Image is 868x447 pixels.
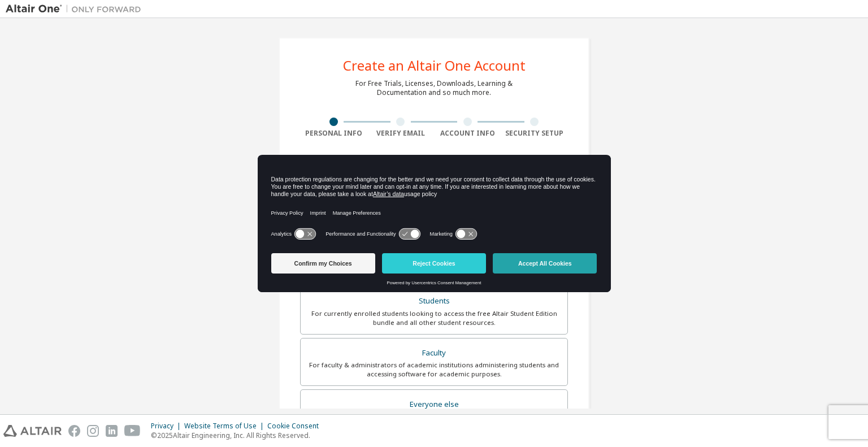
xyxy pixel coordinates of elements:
img: facebook.svg [68,425,80,437]
div: Security Setup [501,129,568,138]
div: Verify Email [367,129,435,138]
div: Cookie Consent [267,422,325,431]
div: Account Info [434,129,501,138]
div: For Free Trials, Licenses, Downloads, Learning & Documentation and so much more. [355,79,513,97]
div: Privacy [151,422,184,431]
img: altair_logo.svg [3,425,62,437]
div: Everyone else [307,397,561,413]
div: For currently enrolled students looking to access the free Altair Student Edition bundle and all ... [307,309,561,327]
p: © 2025 Altair Engineering, Inc. All Rights Reserved. [151,431,325,440]
div: Create an Altair One Account [343,59,526,72]
div: Students [307,293,561,309]
img: instagram.svg [87,425,99,437]
div: Faculty [307,345,561,361]
div: Website Terms of Use [184,422,267,431]
div: For faculty & administrators of academic institutions administering students and accessing softwa... [307,361,561,379]
img: linkedin.svg [106,425,118,437]
img: youtube.svg [124,425,141,437]
img: Altair One [6,3,147,15]
div: Personal Info [300,129,367,138]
